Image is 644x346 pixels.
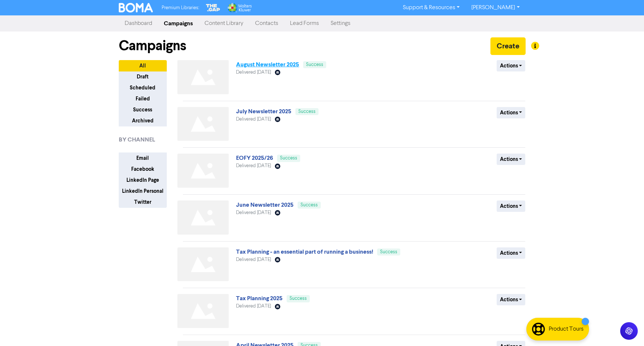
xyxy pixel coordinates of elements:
[119,196,167,208] button: Twitter
[119,115,167,126] button: Archived
[497,200,526,212] button: Actions
[236,108,291,115] a: July Newsletter 2025
[177,154,229,188] img: Not found
[119,152,167,164] button: Email
[284,16,325,31] a: Lead Forms
[236,257,271,262] span: Delivered [DATE]
[236,61,299,68] a: August Newsletter 2025
[236,210,271,215] span: Delivered [DATE]
[119,71,167,82] button: Draft
[177,60,229,94] img: Not found
[177,294,229,328] img: Not found
[236,163,271,168] span: Delivered [DATE]
[249,16,284,31] a: Contacts
[119,174,167,186] button: LinkedIn Page
[205,3,221,12] img: The Gap
[177,200,229,235] img: Not found
[158,16,199,31] a: Campaigns
[280,156,297,161] span: Success
[301,203,318,207] span: Success
[236,117,271,122] span: Delivered [DATE]
[236,304,271,309] span: Delivered [DATE]
[119,37,186,54] h1: Campaigns
[298,109,316,114] span: Success
[607,311,644,346] iframe: Chat Widget
[465,2,525,14] a: [PERSON_NAME]
[236,70,271,75] span: Delivered [DATE]
[119,93,167,104] button: Failed
[497,60,526,71] button: Actions
[397,2,465,14] a: Support & Resources
[497,294,526,305] button: Actions
[290,296,307,301] span: Success
[119,16,158,31] a: Dashboard
[119,60,167,71] button: All
[177,107,229,141] img: Not found
[380,250,397,254] span: Success
[490,37,526,55] button: Create
[119,82,167,93] button: Scheduled
[325,16,356,31] a: Settings
[119,185,167,197] button: LinkedIn Personal
[497,107,526,118] button: Actions
[119,163,167,175] button: Facebook
[119,135,155,144] span: BY CHANNEL
[119,104,167,115] button: Success
[162,5,199,10] span: Premium Libraries:
[227,3,252,12] img: Wolters Kluwer
[236,201,294,209] a: June Newsletter 2025
[306,62,323,67] span: Success
[119,3,153,12] img: BOMA Logo
[497,154,526,165] button: Actions
[497,247,526,259] button: Actions
[199,16,249,31] a: Content Library
[236,295,283,302] a: Tax Planning 2025
[236,248,373,255] a: Tax Planning - an essential part of running a business!
[236,154,273,162] a: EOFY 2025/26
[177,247,229,281] img: Not found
